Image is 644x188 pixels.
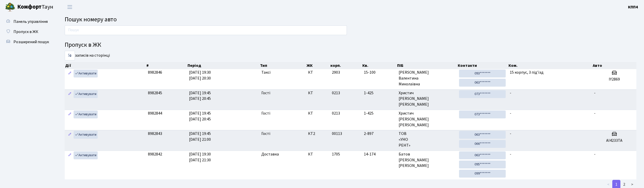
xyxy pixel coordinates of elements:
span: 2903 [332,70,340,75]
input: Пошук [65,25,347,35]
b: КПП4 [628,4,638,10]
select: записів на сторінці [65,51,75,60]
span: [DATE] 19:45 [DATE] 20:45 [189,111,211,122]
th: Період [187,62,260,69]
span: 1705 [332,151,340,157]
th: корп. [330,62,362,69]
span: Гості [261,90,270,96]
a: Редагувати [67,70,73,77]
span: - [510,111,511,116]
span: 15 корпус, 3 під'їзд [510,70,544,75]
a: КПП4 [628,4,638,10]
th: Кв. [362,62,397,69]
span: Гості [261,131,270,137]
span: ТОВ «УНО РЕНТ» [399,131,455,148]
span: Пошук номеру авто [65,15,117,24]
span: Пропуск в ЖК [13,29,38,35]
th: Контакти [457,62,508,69]
span: КТ [308,151,328,157]
a: Активувати [74,70,98,77]
span: Гості [261,111,270,116]
h5: AI4233TA [594,138,634,143]
span: 8982842 [148,151,162,157]
th: Авто [592,62,637,69]
span: 1-425 [364,111,395,116]
th: ЖК [306,62,330,69]
span: Христич [PERSON_NAME] [PERSON_NAME] [399,90,455,108]
span: 2-897 [364,131,395,137]
button: Переключити навігацію [63,3,76,11]
span: Таун [17,3,53,11]
span: [DATE] 19:30 [DATE] 21:30 [189,151,211,163]
span: КТ2 [308,131,328,137]
b: Комфорт [17,3,42,11]
span: Панель управління [13,19,48,24]
span: КТ [308,70,328,75]
h5: ІY2869 [594,77,634,82]
span: Таксі [261,70,270,75]
th: Тип [260,62,306,69]
a: Панель управління [3,17,53,27]
span: - [594,90,596,96]
span: 0213 [332,90,340,96]
span: [DATE] 19:45 [DATE] 20:45 [189,90,211,102]
a: Пропуск в ЖК [3,27,53,37]
span: - [510,90,511,96]
span: Христич [PERSON_NAME] [PERSON_NAME] [399,111,455,128]
span: 1-425 [364,90,395,96]
span: [PERSON_NAME] Валентина Миколаївна [399,70,455,87]
span: - [594,111,596,116]
a: Активувати [74,131,98,139]
span: - [594,151,596,157]
span: 14-174 [364,151,395,157]
img: logo.png [5,2,15,12]
span: 00113 [332,131,342,136]
a: Активувати [74,151,98,159]
a: Редагувати [67,151,73,159]
a: Розширений пошук [3,37,53,47]
span: Доставка [261,151,279,157]
span: [DATE] 19:45 [DATE] 21:00 [189,131,211,142]
span: 8982844 [148,111,162,116]
span: 0213 [332,111,340,116]
a: Активувати [74,90,98,98]
label: записів на сторінці [65,51,110,60]
span: КТ [308,111,328,116]
span: 8982845 [148,90,162,96]
th: # [146,62,187,69]
th: ПІБ [397,62,457,69]
a: Редагувати [67,90,73,98]
th: Дії [65,62,146,69]
th: Ком. [508,62,592,69]
a: Редагувати [67,131,73,139]
h4: Пропуск в ЖК [65,41,636,49]
span: [DATE] 19:30 [DATE] 20:30 [189,70,211,81]
a: Редагувати [67,111,73,118]
span: - [510,131,511,136]
span: КТ [308,90,328,96]
span: 15-100 [364,70,395,75]
span: - [510,151,511,157]
span: Розширений пошук [13,39,49,45]
a: Активувати [74,111,98,118]
span: 8982846 [148,70,162,75]
span: 8982843 [148,131,162,136]
span: Батов [PERSON_NAME] [PERSON_NAME] [399,151,455,169]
